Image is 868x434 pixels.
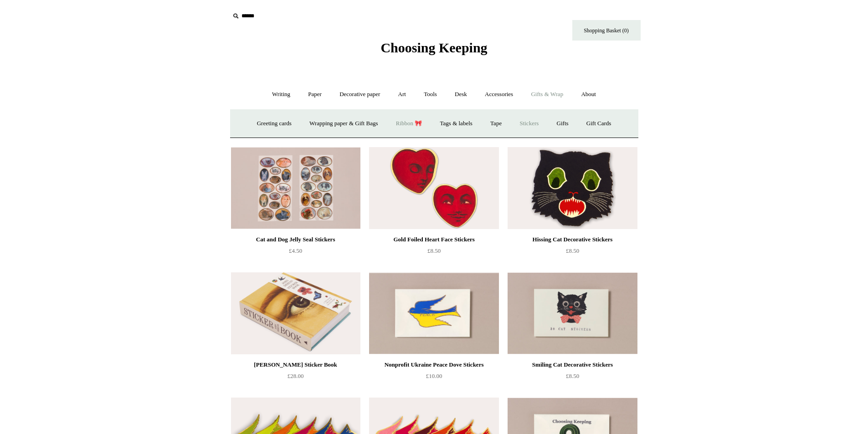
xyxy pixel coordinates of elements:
[380,40,487,55] span: Choosing Keeping
[300,82,330,107] a: Paper
[477,82,521,107] a: Accessories
[233,234,358,245] div: Cat and Dog Jelly Seal Stickers
[578,112,620,136] a: Gift Cards
[390,82,414,107] a: Art
[231,234,360,271] a: Cat and Dog Jelly Seal Stickers £4.50
[369,147,498,229] img: Gold Foiled Heart Face Stickers
[572,20,641,41] a: Shopping Basket (0)
[264,82,298,107] a: Writing
[482,112,510,136] a: Tape
[371,234,496,245] div: Gold Foiled Heart Face Stickers
[508,272,637,354] img: Smiling Cat Decorative Stickers
[523,82,571,107] a: Gifts & Wrap
[508,147,637,229] img: Hissing Cat Decorative Stickers
[301,112,386,136] a: Wrapping paper & Gift Bags
[388,112,431,136] a: Ribbon 🎀
[432,112,481,136] a: Tags & labels
[369,272,498,354] img: Nonprofit Ukraine Peace Dove Stickers
[549,112,577,136] a: Gifts
[508,147,637,229] a: Hissing Cat Decorative Stickers Hissing Cat Decorative Stickers
[508,359,637,397] a: Smiling Cat Decorative Stickers £8.50
[510,234,635,245] div: Hissing Cat Decorative Stickers
[369,359,498,397] a: Nonprofit Ukraine Peace Dove Stickers £10.00
[508,272,637,354] a: Smiling Cat Decorative Stickers Smiling Cat Decorative Stickers
[231,272,360,354] img: John Derian Sticker Book
[427,247,441,254] span: £8.50
[288,373,304,379] span: £28.00
[331,82,388,107] a: Decorative paper
[566,247,579,254] span: £8.50
[511,112,547,136] a: Stickers
[447,82,475,107] a: Desk
[369,272,498,354] a: Nonprofit Ukraine Peace Dove Stickers Nonprofit Ukraine Peace Dove Stickers
[369,147,498,229] a: Gold Foiled Heart Face Stickers Gold Foiled Heart Face Stickers
[566,373,579,379] span: £8.50
[231,147,360,229] a: Cat and Dog Jelly Seal Stickers Cat and Dog Jelly Seal Stickers
[231,272,360,354] a: John Derian Sticker Book John Derian Sticker Book
[426,373,442,379] span: £10.00
[233,359,358,370] div: [PERSON_NAME] Sticker Book
[510,359,635,370] div: Smiling Cat Decorative Stickers
[369,234,498,271] a: Gold Foiled Heart Face Stickers £8.50
[371,359,496,370] div: Nonprofit Ukraine Peace Dove Stickers
[249,112,300,136] a: Greeting cards
[380,47,487,54] a: Choosing Keeping
[508,234,637,271] a: Hissing Cat Decorative Stickers £8.50
[231,147,360,229] img: Cat and Dog Jelly Seal Stickers
[289,247,302,254] span: £4.50
[231,359,360,397] a: [PERSON_NAME] Sticker Book £28.00
[573,82,604,107] a: About
[416,82,445,107] a: Tools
